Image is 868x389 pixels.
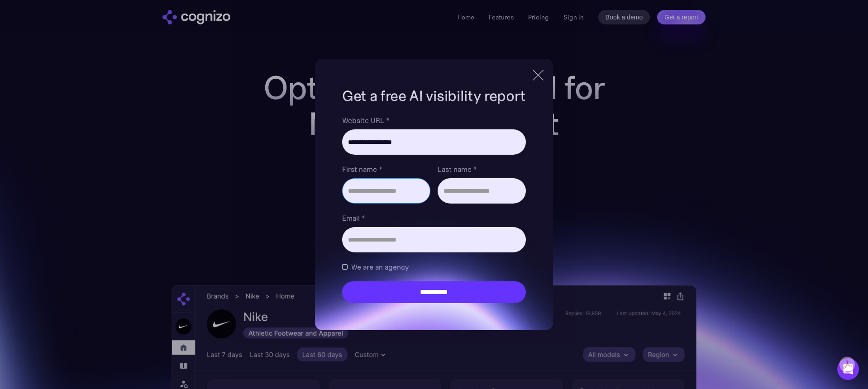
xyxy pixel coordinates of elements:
[342,213,526,223] label: Email *
[342,86,526,106] h1: Get a free AI visibility report
[438,164,526,175] label: Last name *
[837,358,859,380] div: Open Intercom Messenger
[342,115,526,126] label: Website URL *
[351,261,409,272] span: We are an agency
[342,115,526,303] form: Brand Report Form
[342,164,430,175] label: First name *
